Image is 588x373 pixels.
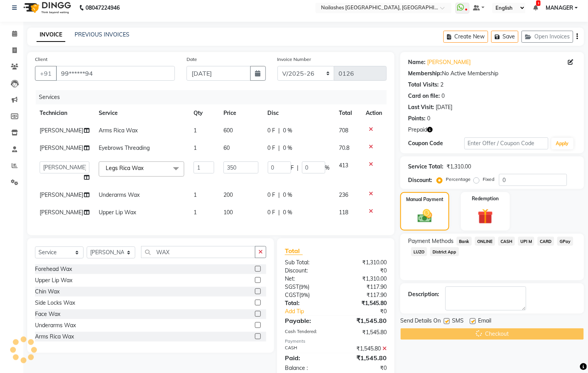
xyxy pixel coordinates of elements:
[35,104,94,122] th: Technician
[35,66,57,81] button: +91
[441,92,445,100] div: 0
[279,275,336,283] div: Net:
[263,104,335,122] th: Disc
[336,283,393,291] div: ₹117.90
[408,69,576,78] div: No Active Membership
[325,164,330,172] span: %
[498,237,515,246] span: CASH
[56,66,175,81] input: Search by Name/Mobile/Email/Code
[94,104,189,122] th: Service
[457,237,472,246] span: Bank
[283,191,293,199] span: 0 %
[443,31,488,43] button: Create New
[408,58,426,66] div: Name:
[440,81,443,89] div: 2
[37,28,65,42] a: INVOICE
[336,353,393,363] div: ₹1,545.80
[408,290,439,298] div: Description:
[35,56,47,63] label: Client
[546,4,573,12] span: MANAGER
[223,191,233,198] span: 200
[408,139,464,147] div: Coupon Code
[551,138,574,149] button: Apply
[408,237,454,245] span: Payment Methods
[475,237,495,246] span: ONLINE
[408,163,443,171] div: Service Total:
[194,127,197,134] span: 1
[143,165,147,172] a: x
[279,283,336,291] div: ( )
[283,208,293,217] span: 0 %
[446,176,471,183] label: Percentage
[452,317,464,326] span: SMS
[400,317,441,326] span: Send Details On
[408,126,427,134] span: Prepaid
[336,316,393,325] div: ₹1,545.80
[430,247,459,256] span: District App
[268,208,276,217] span: 0 F
[194,191,197,198] span: 1
[279,127,280,135] span: |
[518,237,535,246] span: UPI M
[408,92,440,100] div: Card on file:
[35,333,74,341] div: Arms Rica Wax
[99,209,136,216] span: Upper Lip Wax
[427,58,471,66] a: [PERSON_NAME]
[99,127,138,134] span: Arms Rica Wax
[279,291,336,299] div: ( )
[40,191,83,198] span: [PERSON_NAME]
[339,127,349,134] span: 708
[447,163,471,171] div: ₹1,310.00
[279,307,345,316] a: Add Tip
[413,208,437,224] img: _cash.svg
[301,292,308,298] span: 9%
[472,195,499,202] label: Redemption
[189,104,219,122] th: Qty
[268,144,276,152] span: 0 F
[478,317,491,326] span: Email
[223,144,230,151] span: 60
[345,307,393,316] div: ₹0
[219,104,263,122] th: Price
[536,0,541,6] span: 3
[361,104,387,122] th: Action
[279,144,280,152] span: |
[141,246,255,258] input: Search or Scan
[285,247,303,255] span: Total
[491,31,518,43] button: Save
[537,237,554,246] span: CARD
[279,208,280,217] span: |
[279,299,336,307] div: Total:
[473,207,498,226] img: _gift.svg
[279,191,280,199] span: |
[268,191,276,199] span: 0 F
[279,345,336,353] div: CASH
[522,31,573,43] button: Open Invoices
[483,176,494,183] label: Fixed
[291,164,294,172] span: F
[557,237,573,246] span: GPay
[533,4,538,11] a: 3
[436,103,452,111] div: [DATE]
[99,144,150,151] span: Eyebrows Threading
[223,127,233,134] span: 600
[283,144,293,152] span: 0 %
[336,364,393,372] div: ₹0
[464,137,548,149] input: Enter Offer / Coupon Code
[279,258,336,267] div: Sub Total:
[285,283,299,290] span: SGST
[277,56,311,63] label: Invoice Number
[335,104,361,122] th: Total
[339,209,349,216] span: 118
[35,299,75,307] div: Side Locks Wax
[35,321,76,330] div: Underarms Wax
[336,275,393,283] div: ₹1,310.00
[336,328,393,337] div: ₹1,545.80
[36,90,393,104] div: Services
[336,291,393,299] div: ₹117.90
[279,364,336,372] div: Balance :
[223,209,233,216] span: 100
[40,127,83,134] span: [PERSON_NAME]
[279,267,336,275] div: Discount:
[106,165,143,172] span: Legs Rica Wax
